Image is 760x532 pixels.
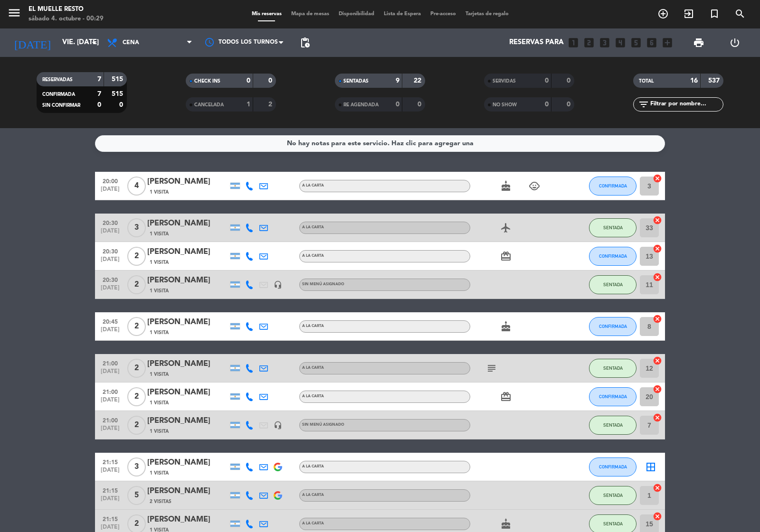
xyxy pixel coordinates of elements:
span: [DATE] [98,186,122,197]
span: CHECK INS [194,79,220,84]
span: 1 Visita [150,259,169,266]
strong: 1 [247,101,250,108]
span: 2 [127,416,146,435]
i: arrow_drop_down [88,37,100,48]
span: TOTAL [639,79,654,84]
button: menu [7,6,21,23]
strong: 7 [97,91,101,97]
span: A LA CARTA [302,394,324,398]
span: 21:00 [98,357,122,368]
span: CONFIRMADA [599,394,627,399]
span: Reservas para [509,38,564,47]
span: NO SHOW [493,103,517,107]
div: sábado 4. octubre - 00:29 [28,14,104,24]
span: 1 Visita [150,469,169,477]
i: airplanemode_active [500,222,512,233]
strong: 0 [567,101,572,108]
div: [PERSON_NAME] [147,316,228,328]
span: A LA CARTA [302,254,324,258]
span: 1 Visita [150,399,169,407]
strong: 0 [545,101,549,108]
i: looks_two [583,37,595,49]
span: 2 [127,387,146,406]
div: [PERSON_NAME] [147,386,228,399]
i: cancel [653,356,662,365]
strong: 0 [119,102,125,108]
div: El Muelle Resto [28,5,104,14]
strong: 0 [247,77,250,84]
span: print [693,37,704,48]
strong: 22 [414,77,423,84]
i: card_giftcard [500,391,512,402]
span: 20:30 [98,274,122,285]
div: [PERSON_NAME] [147,513,228,526]
span: 1 Visita [150,329,169,336]
i: headset_mic [274,421,282,429]
span: 21:00 [98,386,122,397]
i: search [734,8,746,19]
span: 3 [127,457,146,476]
div: [PERSON_NAME] [147,176,228,188]
div: [PERSON_NAME] [147,485,228,497]
strong: 537 [708,77,722,84]
i: [DATE] [7,32,57,53]
strong: 0 [418,101,423,108]
span: [DATE] [98,467,122,478]
span: SENTADA [603,493,623,498]
span: CONFIRMADA [599,253,627,259]
div: [PERSON_NAME] [147,358,228,370]
span: 21:15 [98,456,122,467]
div: [PERSON_NAME] [147,217,228,230]
i: looks_4 [614,37,627,49]
span: CONFIRMADA [599,324,627,329]
span: 1 Visita [150,230,169,238]
span: 1 Visita [150,287,169,295]
strong: 515 [112,76,125,83]
strong: 0 [396,101,399,108]
div: [PERSON_NAME] [147,415,228,427]
i: exit_to_app [683,8,694,19]
button: CONFIRMADA [589,177,636,196]
span: CONFIRMADA [42,92,75,97]
span: [DATE] [98,368,122,379]
span: pending_actions [299,37,311,48]
span: 20:30 [98,217,122,228]
i: cancel [653,384,662,394]
span: RE AGENDADA [343,103,379,107]
button: SENTADA [589,218,636,237]
span: Lista de Espera [379,11,426,17]
i: add_box [661,37,674,49]
button: CONFIRMADA [589,247,636,266]
span: [DATE] [98,397,122,408]
button: SENTADA [589,359,636,378]
i: add_circle_outline [657,8,669,19]
strong: 0 [268,77,274,84]
strong: 9 [396,77,399,84]
span: SENTADA [603,365,623,371]
span: [DATE] [98,285,122,296]
span: 5 [127,486,146,505]
span: SENTADA [603,282,623,287]
img: google-logo.png [274,463,282,471]
span: 20:45 [98,316,122,327]
span: SENTADA [603,225,623,230]
i: looks_one [567,37,579,49]
button: CONFIRMADA [589,457,636,476]
span: SENTADAS [343,79,369,84]
span: [DATE] [98,327,122,337]
i: cancel [653,483,662,493]
span: SENTADA [603,521,623,526]
div: LOG OUT [717,28,753,57]
i: card_giftcard [500,251,512,262]
span: [DATE] [98,256,122,267]
i: power_settings_new [729,37,741,48]
span: Sin menú asignado [302,282,344,286]
i: menu [7,6,21,20]
div: [PERSON_NAME] [147,246,228,258]
strong: 0 [97,102,101,108]
span: A LA CARTA [302,225,324,229]
i: looks_6 [646,37,658,49]
i: child_care [529,180,540,192]
i: looks_3 [598,37,611,49]
strong: 7 [97,76,101,83]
